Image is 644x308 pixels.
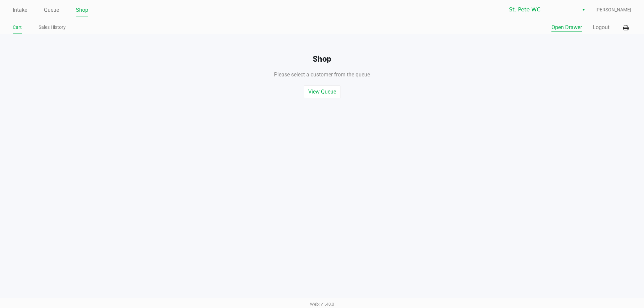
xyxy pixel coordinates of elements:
button: Logout [593,23,609,32]
a: Cart [13,23,22,32]
a: Sales History [39,23,66,32]
span: [PERSON_NAME] [595,6,631,13]
a: Shop [76,5,88,15]
a: Queue [44,5,59,15]
button: Open Drawer [551,23,582,32]
a: Intake [13,5,27,15]
span: Please select a customer from the queue [274,71,370,78]
span: Web: v1.40.0 [310,302,334,307]
button: View Queue [304,85,340,98]
button: Select [579,4,588,16]
span: St. Pete WC [509,6,575,14]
